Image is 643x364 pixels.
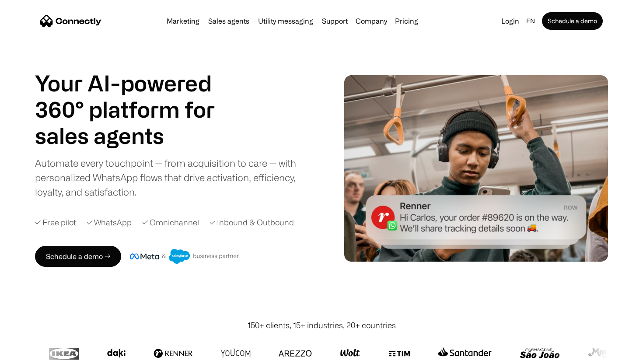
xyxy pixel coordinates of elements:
[142,217,199,228] div: ✓ Omnichannel
[87,217,132,228] div: ✓ WhatsApp
[523,15,540,27] div: en
[318,17,351,24] a: Support
[9,348,52,361] aside: Language selected: English
[40,14,101,28] a: home
[35,122,236,149] div: 1 of 4
[35,156,311,199] div: Automate every touchpoint — from acquisition to care — with personalized WhatsApp flows that driv...
[526,15,535,27] div: en
[130,249,239,264] img: Meta and Salesforce business partner badge.
[255,17,317,24] a: Utility messaging
[35,217,76,228] div: ✓ Free pilot
[205,17,253,24] a: Sales agents
[35,70,236,122] h1: Your AI-powered 360° platform for
[391,17,422,24] a: Pricing
[542,12,603,30] a: Schedule a demo
[356,15,387,27] div: Company
[210,217,294,228] div: ✓ Inbound & Outbound
[498,15,523,27] a: Login
[17,349,52,361] ul: Language list
[353,15,390,27] div: Company
[248,319,396,331] div: 150+ clients, 15+ industries, 20+ countries
[35,246,121,267] a: Schedule a demo →
[35,122,236,149] h1: sales agents
[35,122,236,149] div: carousel
[163,17,203,24] a: Marketing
